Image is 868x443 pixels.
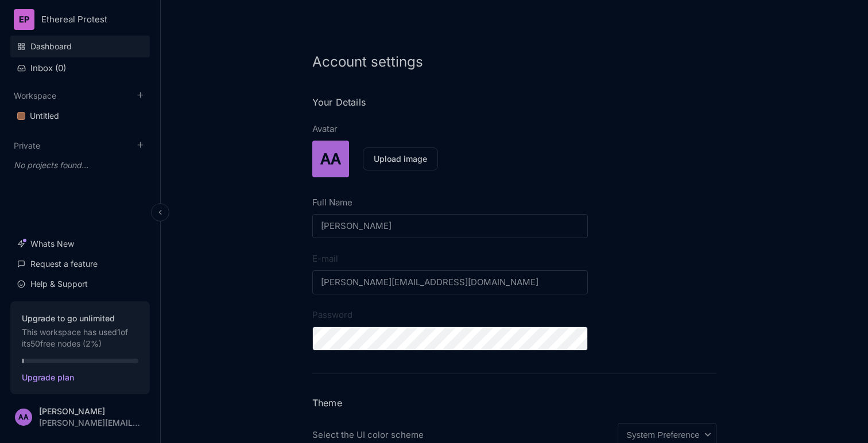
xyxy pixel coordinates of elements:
[312,428,555,442] div: Select the UI color scheme
[363,147,438,170] button: Upload image
[10,273,150,295] a: Help & Support
[10,36,150,57] a: Dashboard
[39,418,140,427] div: [PERSON_NAME][EMAIL_ADDRESS][DOMAIN_NAME]
[312,397,716,409] h3: Theme
[14,141,40,150] button: Private
[312,252,588,266] label: E-mail
[10,301,150,394] button: Upgrade to go unlimitedThis workspace has used1of its50free nodes (2%)Upgrade plan
[10,105,150,127] div: Untitled
[312,122,716,136] label: Avatar
[10,102,150,131] div: Workspace
[14,9,34,30] div: EP
[22,372,138,383] span: Upgrade plan
[41,14,128,25] div: Ethereal Protest
[39,407,140,415] div: [PERSON_NAME]
[10,151,150,179] div: Private
[312,96,716,108] h3: Your Details
[14,91,56,100] button: Workspace
[312,141,349,177] div: AA
[22,313,138,349] div: This workspace has used 1 of its 50 free nodes ( 2 %)
[10,155,150,176] div: No projects found...
[22,313,138,324] strong: Upgrade to go unlimited
[10,400,150,434] button: AA[PERSON_NAME][PERSON_NAME][EMAIL_ADDRESS][DOMAIN_NAME]
[312,214,588,238] input: Enter a display name
[10,233,150,255] a: Whats New
[14,9,146,30] button: EPEthereal Protest
[10,105,150,127] a: Untitled
[312,55,716,69] h1: Account settings
[312,196,588,209] label: Full Name
[30,109,59,123] div: Untitled
[312,308,588,322] label: Password
[15,409,32,426] div: AA
[10,253,150,275] a: Request a feature
[10,58,150,78] button: Inbox (0)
